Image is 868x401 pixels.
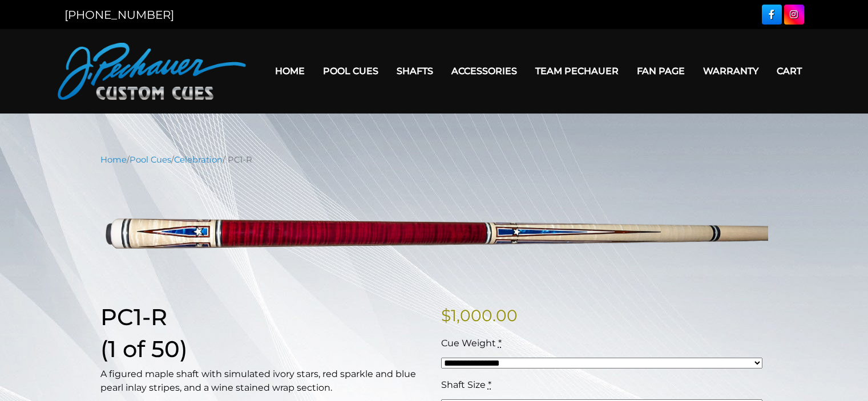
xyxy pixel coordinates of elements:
a: Fan Page [628,56,694,86]
img: PC1-R.png [100,175,768,286]
a: Home [100,155,127,165]
abbr: required [498,338,502,349]
span: Shaft Size [441,379,486,390]
a: Accessories [442,56,526,86]
a: Celebration [174,155,223,165]
a: Pool Cues [130,155,171,165]
a: Shafts [387,56,442,86]
h1: PC1-R [100,303,427,331]
a: Team Pechauer [526,56,628,86]
span: $ [441,306,451,325]
abbr: required [488,379,491,390]
a: Cart [768,56,811,86]
span: Cue Weight [441,338,496,349]
a: [PHONE_NUMBER] [64,8,174,22]
a: Pool Cues [314,56,387,86]
bdi: 1,000.00 [441,306,518,325]
img: Pechauer Custom Cues [58,43,246,100]
nav: Breadcrumb [100,153,768,166]
a: Warranty [694,56,768,86]
h1: (1 of 50) [100,335,427,363]
a: Home [266,56,314,86]
p: A figured maple shaft with simulated ivory stars, red sparkle and blue pearl inlay stripes, and a... [100,367,427,395]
